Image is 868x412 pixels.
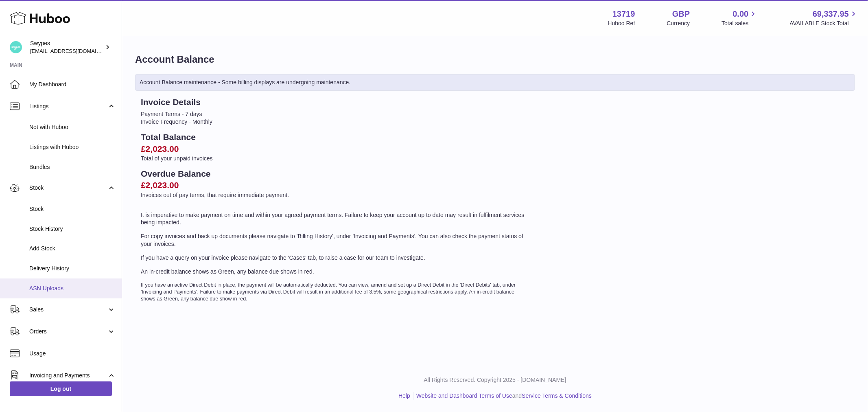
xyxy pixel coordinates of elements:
[141,110,528,118] li: Payment Terms - 7 days
[141,268,528,276] p: An in-credit balance shows as Green, any balance due shows in red.
[10,381,112,396] a: Log out
[141,191,528,199] p: Invoices out of pay terms, that require immediate payment.
[141,232,528,248] p: For copy invoices and back up documents please navigate to 'Billing History', under 'Invoicing an...
[135,53,855,66] h1: Account Balance
[10,41,22,53] img: internalAdmin-13719@internal.huboo.com
[29,81,116,88] span: My Dashboard
[29,285,116,292] span: ASN Uploads
[413,392,592,400] li: and
[789,9,858,27] a: 69,337.95 AVAILABLE Stock Total
[29,163,116,171] span: Bundles
[141,282,528,302] p: If you have an active Direct Debit in place, the payment will be automatically deducted. You can ...
[141,168,528,180] h2: Overdue Balance
[29,265,116,272] span: Delivery History
[29,184,107,192] span: Stock
[141,180,528,191] h2: £2,023.00
[667,20,690,27] div: Currency
[29,143,116,151] span: Listings with Huboo
[141,96,528,108] h2: Invoice Details
[141,254,528,262] p: If you have a query on your invoice please navigate to the 'Cases' tab, to raise a case for our t...
[30,48,120,54] span: [EMAIL_ADDRESS][DOMAIN_NAME]
[672,9,690,20] strong: GBP
[789,20,858,27] span: AVAILABLE Stock Total
[141,211,528,227] p: It is imperative to make payment on time and within your agreed payment terms. Failure to keep yo...
[29,245,116,252] span: Add Stock
[29,225,116,233] span: Stock History
[398,392,410,399] a: Help
[141,155,528,162] p: Total of your unpaid invoices
[29,205,116,213] span: Stock
[722,20,758,27] span: Total sales
[612,9,635,20] strong: 13719
[141,118,528,126] li: Invoice Frequency - Monthly
[29,350,116,357] span: Usage
[29,306,107,313] span: Sales
[30,39,103,55] div: Swypes
[135,74,855,91] div: Account Balance maintenance - Some billing displays are undergoing maintenance.
[722,9,758,27] a: 0.00 Total sales
[29,123,116,131] span: Not with Huboo
[29,372,107,379] span: Invoicing and Payments
[141,143,528,155] h2: £2,023.00
[141,131,528,143] h2: Total Balance
[733,9,749,20] span: 0.00
[29,328,107,335] span: Orders
[608,20,635,27] div: Huboo Ref
[29,103,107,110] span: Listings
[416,392,512,399] a: Website and Dashboard Terms of Use
[522,392,592,399] a: Service Terms & Conditions
[129,376,861,384] p: All Rights Reserved. Copyright 2025 - [DOMAIN_NAME]
[813,9,849,20] span: 69,337.95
